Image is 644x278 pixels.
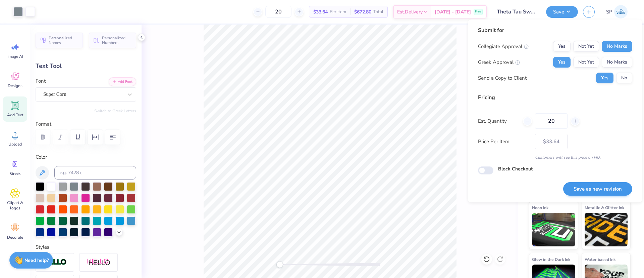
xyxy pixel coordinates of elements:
span: [DATE] - [DATE] [435,8,471,15]
span: Clipart & logos [4,200,26,211]
button: No Marks [602,41,632,52]
label: Price Per Item [478,138,530,146]
label: Font [36,77,46,85]
strong: Need help? [24,257,49,264]
span: Free [475,9,481,14]
button: Personalized Names [36,33,83,48]
input: – – [265,6,291,18]
button: Yes [553,57,571,68]
span: Add Text [7,112,23,118]
label: Block Checkout [498,165,533,172]
span: $672.80 [354,8,371,15]
div: Text Tool [36,62,136,71]
button: Personalized Numbers [89,33,136,48]
span: Greek [10,171,20,176]
span: Metallic & Glitter Ink [585,204,624,211]
button: Not Yet [573,57,599,68]
div: Collegiate Approval [478,43,529,50]
label: Color [36,153,136,161]
div: Send a Copy to Client [478,74,527,82]
button: Switch to Greek Letters [94,108,136,114]
button: Yes [553,41,571,52]
img: Stroke [43,259,67,266]
div: Submit for [478,26,632,34]
button: Save as new revision [563,182,632,196]
button: Not Yet [573,41,599,52]
label: Styles [36,243,49,251]
img: Metallic & Glitter Ink [585,213,628,246]
label: Format [36,120,136,128]
span: Personalized Numbers [102,36,132,45]
input: e.g. 7428 c [54,166,136,180]
input: – – [535,113,568,129]
span: Personalized Names [49,36,79,45]
span: SP [606,8,612,16]
label: Est. Quantity [478,117,518,125]
img: Neon Ink [532,213,575,246]
span: Upload [8,142,22,147]
span: Designs [8,83,22,88]
span: Water based Ink [585,256,615,263]
div: Accessibility label [276,261,283,268]
button: No Marks [602,57,632,68]
span: Per Item [330,8,346,15]
div: Greek Approval [478,58,520,66]
button: Add Font [109,77,136,86]
div: Pricing [478,93,632,102]
span: Image AI [7,54,23,59]
span: $33.64 [313,8,328,15]
button: Yes [596,73,613,83]
span: Neon Ink [532,204,548,211]
span: Total [373,8,383,15]
span: Glow in the Dark Ink [532,256,570,263]
span: Decorate [7,235,23,240]
button: No [616,73,632,83]
span: Est. Delivery [397,8,423,15]
button: Save [546,6,578,18]
div: Customers will see this price on HQ. [478,154,632,160]
img: Shadow [87,258,110,267]
input: Untitled Design [492,5,541,18]
a: SP [603,5,631,18]
img: Shreyas Prashanth [614,5,628,18]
